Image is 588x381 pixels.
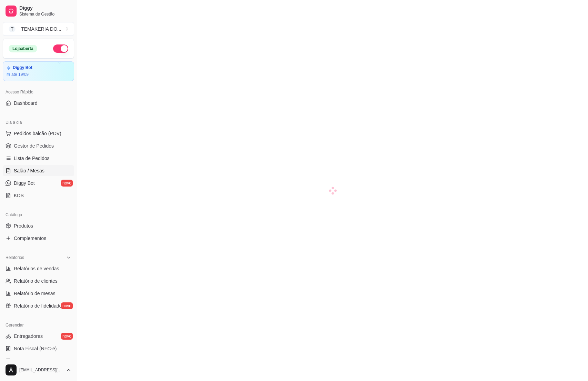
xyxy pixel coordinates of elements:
[53,44,68,53] button: Alterar Status
[14,333,43,340] span: Entregadores
[3,165,74,176] a: Salão / Mesas
[3,87,74,98] div: Acesso Rápido
[19,5,71,11] span: Diggy
[3,140,74,151] a: Gestor de Pedidos
[14,358,51,364] span: Controle de caixa
[19,11,71,17] span: Sistema de Gestão
[3,233,74,244] a: Complementos
[3,3,74,19] a: DiggySistema de Gestão
[3,362,74,378] button: [EMAIL_ADDRESS][DOMAIN_NAME]
[14,235,46,242] span: Complementos
[11,72,29,77] article: até 19/09
[3,320,74,331] div: Gerenciar
[3,343,74,354] a: Nota Fiscal (NFC-e)
[3,98,74,109] a: Dashboard
[3,275,74,287] a: Relatório de clientes
[3,331,74,342] a: Entregadoresnovo
[9,26,16,32] span: T
[14,290,56,297] span: Relatório de mesas
[13,65,32,70] article: Diggy Bot
[3,220,74,231] a: Produtos
[3,209,74,220] div: Catálogo
[3,355,74,367] a: Controle de caixa
[3,263,74,274] a: Relatórios de vendas
[3,153,74,164] a: Lista de Pedidos
[14,167,44,174] span: Salão / Mesas
[14,180,35,187] span: Diggy Bot
[3,300,74,311] a: Relatório de fidelidadenovo
[3,22,74,36] button: Select a team
[3,178,74,189] a: Diggy Botnovo
[14,155,50,162] span: Lista de Pedidos
[14,345,57,352] span: Nota Fiscal (NFC-e)
[14,130,61,137] span: Pedidos balcão (PDV)
[14,100,38,107] span: Dashboard
[14,265,59,272] span: Relatórios de vendas
[19,367,63,373] span: [EMAIL_ADDRESS][DOMAIN_NAME]
[21,26,61,32] div: TEMAKERIA DO ...
[3,117,74,128] div: Dia a dia
[3,61,74,81] a: Diggy Botaté 19/09
[14,278,58,284] span: Relatório de clientes
[14,222,33,229] span: Produtos
[3,288,74,299] a: Relatório de mesas
[14,192,24,199] span: KDS
[14,302,62,309] span: Relatório de fidelidade
[6,255,24,260] span: Relatórios
[3,190,74,201] a: KDS
[9,45,37,52] div: Loja aberta
[14,142,54,149] span: Gestor de Pedidos
[3,128,74,139] button: Pedidos balcão (PDV)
